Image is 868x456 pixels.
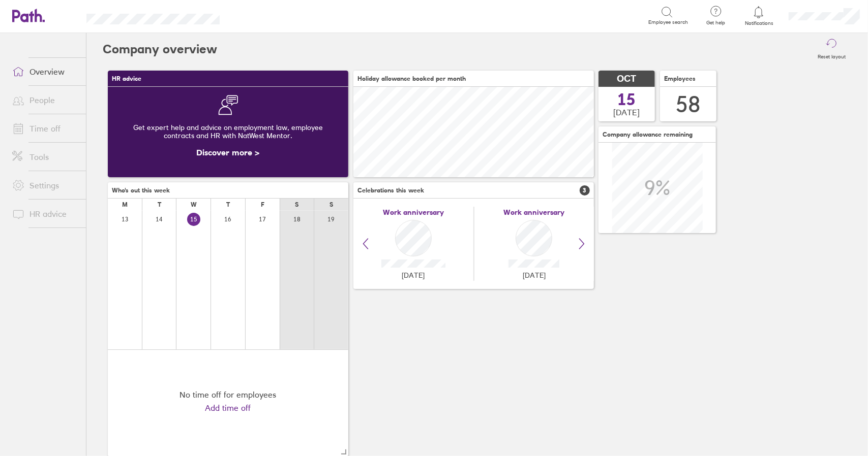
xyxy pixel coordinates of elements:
a: Add time off [205,403,251,412]
span: Celebrations this week [357,187,424,194]
span: Employee search [648,19,688,25]
div: M [122,201,128,208]
div: T [226,201,230,208]
a: Discover more > [197,147,260,157]
span: Work anniversary [383,208,444,216]
span: Employees [664,75,696,82]
span: Work anniversary [503,208,564,216]
div: F [261,201,264,208]
a: Time off [4,118,86,139]
span: 15 [618,91,636,108]
span: Who's out this week [112,187,170,194]
a: Notifications [742,5,775,26]
span: [DATE] [614,108,640,117]
span: HR advice [112,75,141,82]
span: Notifications [742,20,775,26]
span: 3 [580,185,590,196]
div: No time off for employees [180,390,277,399]
div: S [295,201,298,208]
button: Reset layout [812,33,852,66]
label: Reset layout [812,51,852,60]
span: Company allowance remaining [603,131,693,138]
span: OCT [617,74,637,84]
div: Search [247,11,273,20]
span: Get help [699,20,732,26]
span: Holiday allowance booked per month [357,75,466,82]
div: 58 [676,91,701,117]
span: [DATE] [402,271,425,279]
a: HR advice [4,204,86,224]
h2: Company overview [103,33,217,66]
div: Get expert help and advice on employment law, employee contracts and HR with NatWest Mentor. [116,115,340,148]
div: W [191,201,197,208]
a: People [4,90,86,110]
div: S [330,201,333,208]
a: Overview [4,61,86,82]
span: [DATE] [523,271,546,279]
a: Tools [4,147,86,167]
a: Settings [4,175,86,196]
div: T [158,201,161,208]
